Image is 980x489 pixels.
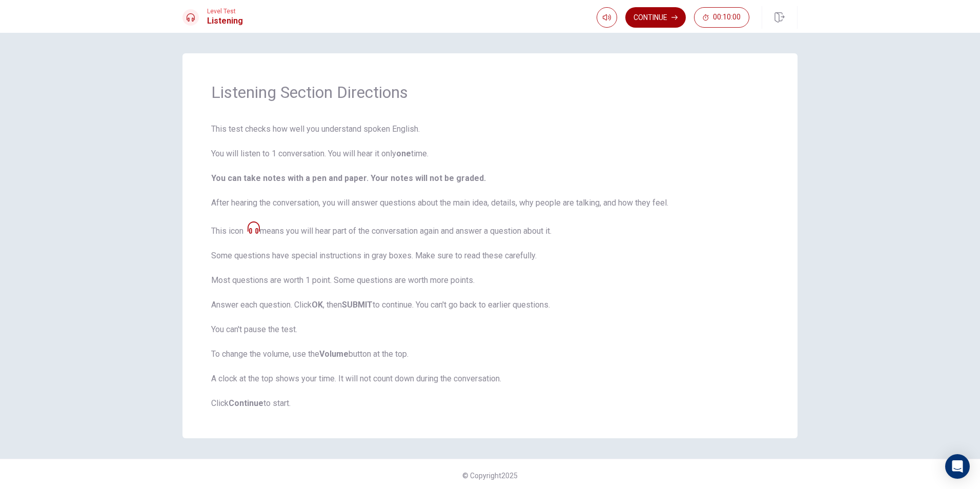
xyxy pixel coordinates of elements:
[211,123,769,410] span: This test checks how well you understand spoken English. You will listen to 1 conversation. You w...
[713,13,741,22] span: 00:10:00
[229,398,263,408] strong: Continue
[211,173,486,183] b: You can take notes with a pen and paper. Your notes will not be graded.
[396,149,411,158] strong: one
[945,454,970,479] div: Open Intercom Messenger
[319,349,349,359] strong: Volume
[694,7,749,28] button: 00:10:00
[207,8,243,15] span: Level Test
[207,15,243,27] h1: Listening
[211,82,769,103] h1: Listening Section Directions
[462,472,518,480] span: © Copyright 2025
[312,300,323,310] strong: OK
[625,7,686,28] button: Continue
[342,300,373,310] strong: SUBMIT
